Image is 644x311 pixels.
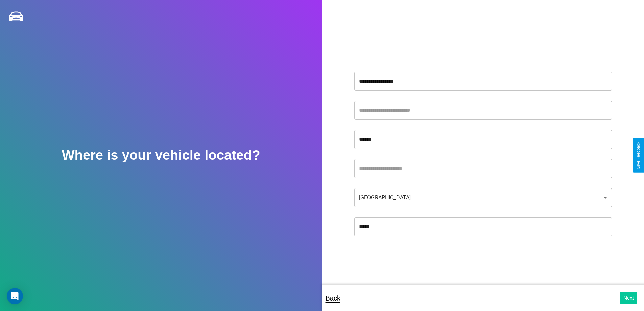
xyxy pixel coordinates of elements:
[7,288,23,304] div: Open Intercom Messenger
[636,142,641,169] div: Give Feedback
[62,148,260,163] h2: Where is your vehicle located?
[354,188,612,207] div: [GEOGRAPHIC_DATA]
[326,292,340,304] p: Back
[620,292,637,304] button: Next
